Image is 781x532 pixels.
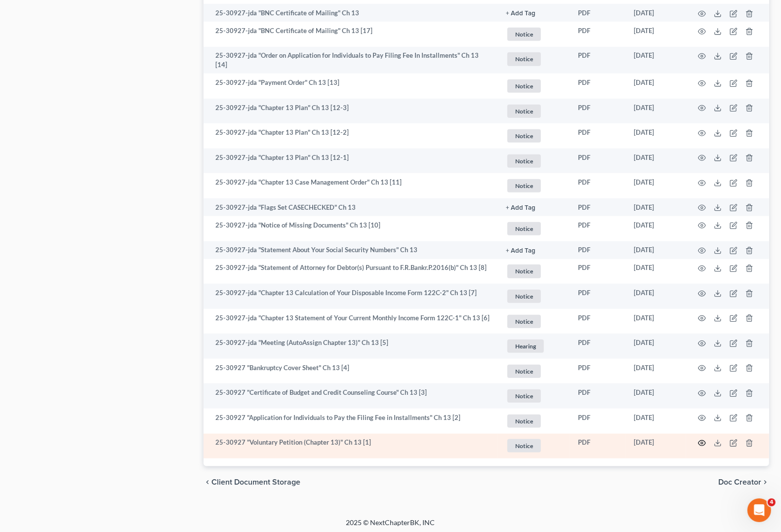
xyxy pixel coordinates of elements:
[626,47,686,74] td: [DATE]
[204,284,498,309] td: 25-30927-jda "Chapter 13 Calculation of Your Disposable Income Form 122C-2" Ch 13 [7]
[626,198,686,216] td: [DATE]
[507,154,541,168] span: Notice
[506,245,562,255] a: + Add Tag
[570,47,626,74] td: PDF
[506,388,562,404] a: Notice
[626,123,686,149] td: [DATE]
[570,434,626,459] td: PDF
[626,383,686,409] td: [DATE]
[506,205,535,211] button: + Add Tag
[570,74,626,99] td: PDF
[506,288,562,304] a: Notice
[747,498,771,522] iframe: Intercom live chat
[204,173,498,198] td: 25-30927-jda "Chapter 13 Case Management Order" Ch 13 [11]
[506,363,562,380] a: Notice
[626,149,686,174] td: [DATE]
[204,434,498,459] td: 25-30927 "Voluntary Petition (Chapter 13)" Ch 13 [1]
[626,22,686,47] td: [DATE]
[570,198,626,216] td: PDF
[570,284,626,309] td: PDF
[507,315,541,328] span: Notice
[506,263,562,279] a: Notice
[507,290,541,303] span: Notice
[204,216,498,241] td: 25-30927-jda "Notice of Missing Documents" Ch 13 [10]
[626,434,686,459] td: [DATE]
[761,478,769,486] i: chevron_right
[507,28,541,41] span: Notice
[506,128,562,144] a: Notice
[626,409,686,434] td: [DATE]
[570,334,626,359] td: PDF
[204,241,498,259] td: 25-30927-jda "Statement About Your Social Security Numbers" Ch 13
[626,99,686,124] td: [DATE]
[507,52,541,66] span: Notice
[506,248,535,254] button: + Add Tag
[204,123,498,149] td: 25-30927-jda "Chapter 13 Plan" Ch 13 [12-2]
[204,4,498,22] td: 25-30927-jda "BNC Certificate of Mailing" Ch 13
[506,413,562,429] a: Notice
[507,340,544,353] span: Hearing
[570,409,626,434] td: PDF
[570,259,626,284] td: PDF
[507,415,541,428] span: Notice
[570,383,626,409] td: PDF
[570,149,626,174] td: PDF
[506,10,535,17] button: + Add Tag
[626,259,686,284] td: [DATE]
[768,498,776,506] span: 4
[506,78,562,94] a: Notice
[507,365,541,378] span: Notice
[204,409,498,434] td: 25-30927 "Application for Individuals to Pay the Filing Fee in Installments" Ch 13 [2]
[507,79,541,93] span: Notice
[506,51,562,67] a: Notice
[506,153,562,169] a: Notice
[626,74,686,99] td: [DATE]
[626,284,686,309] td: [DATE]
[626,216,686,241] td: [DATE]
[204,47,498,74] td: 25-30927-jda "Order on Application for Individuals to Pay Filing Fee In Installments" Ch 13 [14]
[204,359,498,384] td: 25-30927 "Bankruptcy Cover Sheet" Ch 13 [4]
[626,359,686,384] td: [DATE]
[507,222,541,235] span: Notice
[570,216,626,241] td: PDF
[718,478,769,486] button: Doc Creator chevron_right
[204,383,498,409] td: 25-30927 "Certificate of Budget and Credit Counseling Course" Ch 13 [3]
[211,478,300,486] span: Client Document Storage
[570,173,626,198] td: PDF
[507,129,541,143] span: Notice
[204,334,498,359] td: 25-30927-jda "Meeting (AutoAssign Chapter 13)" Ch 13 [5]
[506,438,562,454] a: Notice
[204,198,498,216] td: 25-30927-jda "Flags Set CASECHECKED" Ch 13
[626,309,686,334] td: [DATE]
[570,22,626,47] td: PDF
[570,123,626,149] td: PDF
[204,309,498,334] td: 25-30927-jda "Chapter 13 Statement of Your Current Monthly Income Form 122C-1" Ch 13 [6]
[507,439,541,453] span: Notice
[204,478,300,486] button: chevron_left Client Document Storage
[507,265,541,278] span: Notice
[506,26,562,42] a: Notice
[506,338,562,354] a: Hearing
[570,4,626,22] td: PDF
[626,4,686,22] td: [DATE]
[570,241,626,259] td: PDF
[570,99,626,124] td: PDF
[506,203,562,212] a: + Add Tag
[506,103,562,119] a: Notice
[718,478,761,486] span: Doc Creator
[506,313,562,330] a: Notice
[507,389,541,403] span: Notice
[507,179,541,192] span: Notice
[204,74,498,99] td: 25-30927-jda "Payment Order" Ch 13 [13]
[506,221,562,237] a: Notice
[570,309,626,334] td: PDF
[204,478,211,486] i: chevron_left
[204,22,498,47] td: 25-30927-jda "BNC Certificate of Mailing" Ch 13 [17]
[506,8,562,18] a: + Add Tag
[204,259,498,284] td: 25-30927-jda "Statement of Attorney for Debtor(s) Pursuant to F.R.Bankr.P.2016(b)" Ch 13 [8]
[506,178,562,194] a: Notice
[570,359,626,384] td: PDF
[204,99,498,124] td: 25-30927-jda "Chapter 13 Plan" Ch 13 [12-3]
[204,149,498,174] td: 25-30927-jda "Chapter 13 Plan" Ch 13 [12-1]
[507,105,541,118] span: Notice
